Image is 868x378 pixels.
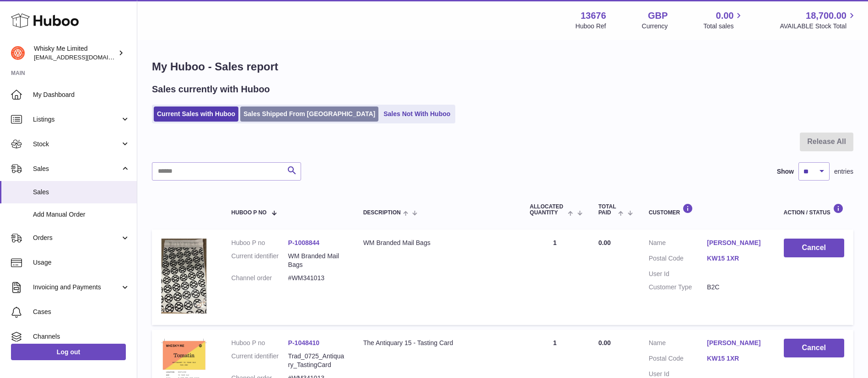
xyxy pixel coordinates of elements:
span: Listings [33,115,120,124]
img: 1725358317.png [161,239,207,314]
dt: Current identifier [232,352,288,369]
dd: B2C [707,283,765,292]
span: 0.00 [716,10,734,22]
a: Current Sales with Huboo [154,106,238,122]
span: Cases [33,308,130,316]
strong: 13676 [581,10,606,22]
span: My Dashboard [33,91,130,99]
a: 0.00 Total sales [703,10,744,31]
span: [EMAIL_ADDRESS][DOMAIN_NAME] [34,53,135,61]
dd: WM Branded Mail Bags [288,252,345,269]
dt: Name [649,239,707,250]
span: Usage [33,258,130,267]
a: P-1048410 [288,339,320,346]
span: Description [363,210,401,216]
a: KW15 1XR [707,254,765,263]
dt: Postal Code [649,254,707,265]
dt: Name [649,339,707,350]
td: 1 [521,229,589,325]
span: AVAILABLE Stock Total [780,22,857,31]
dd: #WM341013 [288,274,345,282]
span: Invoicing and Payments [33,283,120,292]
dt: Huboo P no [232,239,288,247]
span: 0.00 [598,339,611,346]
span: Channels [33,332,130,341]
div: Huboo Ref [576,22,606,31]
img: internalAdmin-13676@internal.huboo.com [11,46,25,60]
a: 18,700.00 AVAILABLE Stock Total [780,10,857,31]
div: Customer [649,203,766,216]
span: Total sales [703,22,744,31]
dd: Trad_0725_Antiquary_TastingCard [288,352,345,369]
dt: Huboo P no [232,339,288,347]
a: KW15 1XR [707,354,765,363]
h1: My Huboo - Sales report [152,59,853,74]
a: Log out [11,344,126,360]
span: Stock [33,140,120,149]
span: Sales [33,188,130,197]
a: [PERSON_NAME] [707,239,765,247]
button: Cancel [784,239,845,257]
span: Add Manual Order [33,210,130,219]
span: Orders [33,234,120,242]
a: Sales Not With Huboo [380,106,453,122]
a: P-1008844 [288,239,320,246]
span: 18,700.00 [806,10,846,22]
span: Huboo P no [232,210,267,216]
dt: Customer Type [649,283,707,292]
a: [PERSON_NAME] [707,339,765,347]
dt: Current identifier [232,252,288,269]
a: Sales Shipped From [GEOGRAPHIC_DATA] [240,106,378,122]
div: The Antiquary 15 - Tasting Card [363,339,512,347]
div: Currency [642,22,668,31]
div: Whisky Me Limited [34,44,116,62]
span: Total paid [598,204,616,216]
strong: GBP [648,10,668,22]
span: 0.00 [598,239,611,246]
div: Action / Status [784,203,845,216]
span: Sales [33,165,120,173]
label: Show [777,167,794,176]
div: WM Branded Mail Bags [363,239,512,247]
dt: User Id [649,270,707,278]
h2: Sales currently with Huboo [152,83,270,96]
span: ALLOCATED Quantity [530,204,566,216]
span: entries [834,167,853,176]
dt: Postal Code [649,354,707,365]
button: Cancel [784,339,845,357]
dt: Channel order [232,274,288,282]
